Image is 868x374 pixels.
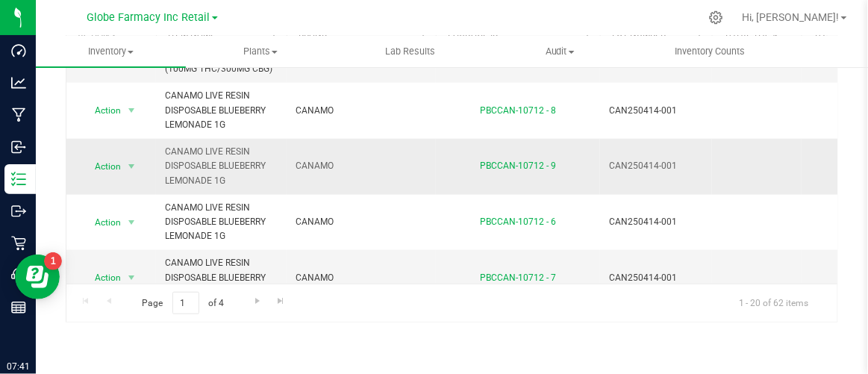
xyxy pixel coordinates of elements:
[122,100,141,121] span: select
[609,104,703,118] span: CAN250414-001
[81,100,122,121] span: Action
[44,252,62,270] iframe: Resource center unread badge
[11,300,26,315] inline-svg: Reports
[165,145,278,188] span: CANAMO LIVE RESIN DISPOSABLE BLUEBERRY LEMONADE 1G
[11,140,26,155] inline-svg: Inbound
[486,45,634,58] span: Audit
[81,156,122,177] span: Action
[11,107,26,122] inline-svg: Manufacturing
[609,159,703,173] span: CAN250414-001
[296,104,427,118] span: CANAMO
[296,159,427,173] span: CANAMO
[485,36,635,67] a: Audit
[609,215,703,229] span: CAN250414-001
[122,212,141,233] span: select
[11,236,26,251] inline-svg: Retail
[11,204,26,219] inline-svg: Outbound
[335,36,485,67] a: Lab Results
[172,292,199,315] input: 1
[609,271,703,285] span: CAN250414-001
[81,267,122,288] span: Action
[480,272,556,283] a: PBCCAN-10712 - 7
[743,11,840,23] span: Hi, [PERSON_NAME]!
[11,75,26,90] inline-svg: Analytics
[165,256,278,299] span: CANAMO LIVE RESIN DISPOSABLE BLUEBERRY LEMONADE 1G
[480,160,556,171] a: PBCCAN-10712 - 9
[635,36,785,67] a: Inventory Counts
[186,36,336,67] a: Plants
[165,89,278,132] span: CANAMO LIVE RESIN DISPOSABLE BLUEBERRY LEMONADE 1G
[11,43,26,58] inline-svg: Dashboard
[81,212,122,233] span: Action
[246,292,268,312] a: Go to the next page
[365,45,455,58] span: Lab Results
[122,267,141,288] span: select
[11,268,26,283] inline-svg: Call Center
[187,45,335,58] span: Plants
[727,292,821,314] span: 1 - 20 of 62 items
[707,10,725,25] div: Manage settings
[480,105,556,116] a: PBCCAN-10712 - 8
[11,172,26,187] inline-svg: Inventory
[165,201,278,244] span: CANAMO LIVE RESIN DISPOSABLE BLUEBERRY LEMONADE 1G
[36,45,186,58] span: Inventory
[87,11,210,24] span: Globe Farmacy Inc Retail
[655,45,765,58] span: Inventory Counts
[122,156,141,177] span: select
[480,216,556,227] a: PBCCAN-10712 - 6
[36,36,186,67] a: Inventory
[296,215,427,229] span: CANAMO
[296,271,427,285] span: CANAMO
[15,255,60,299] iframe: Resource center
[270,292,292,312] a: Go to the last page
[129,292,237,315] span: Page of 4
